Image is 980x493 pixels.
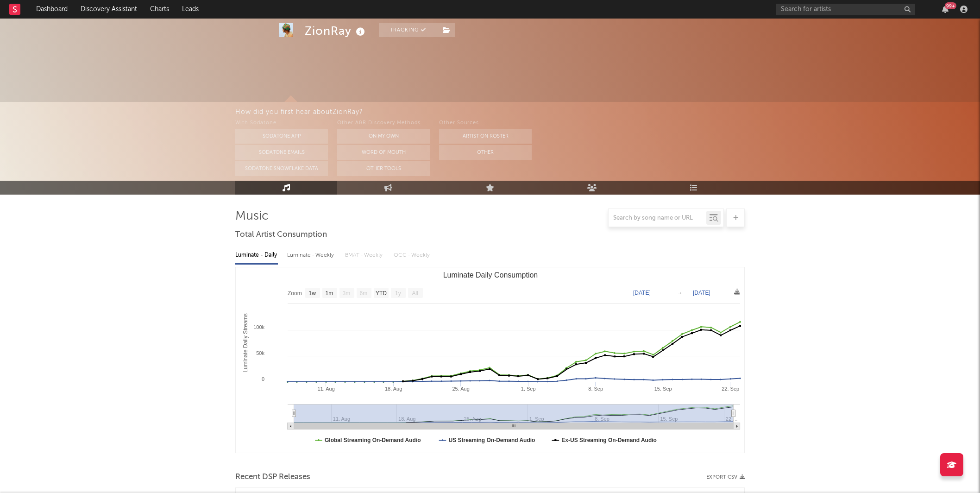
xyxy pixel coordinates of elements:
[317,386,334,392] text: 11. Aug
[654,386,672,392] text: 15. Sep
[235,145,328,160] button: Sodatone Emails
[326,290,333,297] text: 1m
[343,290,351,297] text: 3m
[693,290,710,296] text: [DATE]
[439,145,532,160] button: Other
[443,271,538,279] text: Luminate Daily Consumption
[722,386,739,392] text: 22. Sep
[726,416,738,422] text: 22.…
[521,386,536,392] text: 1. Sep
[256,350,264,356] text: 50k
[633,290,651,296] text: [DATE]
[395,290,401,297] text: 1y
[235,247,278,263] div: Luminate - Daily
[262,376,264,382] text: 0
[236,267,745,453] svg: Luminate Daily Consumption
[235,229,327,240] span: Total Artist Consumption
[609,215,706,222] input: Search by song name or URL
[337,161,430,176] button: Other Tools
[385,386,402,392] text: 18. Aug
[337,145,430,160] button: Word Of Mouth
[235,161,328,176] button: Sodatone Snowflake Data
[337,118,430,129] div: Other A&R Discovery Methods
[325,437,421,443] text: Global Streaming On-Demand Audio
[235,472,310,483] span: Recent DSP Releases
[706,474,745,480] button: Export CSV
[235,107,980,118] div: How did you first hear about ZionRay ?
[287,247,336,263] div: Luminate - Weekly
[242,313,249,372] text: Luminate Daily Streams
[945,2,956,9] div: 99 +
[439,118,532,129] div: Other Sources
[235,118,328,129] div: With Sodatone
[677,290,683,296] text: →
[305,23,367,38] div: ZionRay
[337,129,430,144] button: On My Own
[309,290,316,297] text: 1w
[412,290,418,297] text: All
[588,386,603,392] text: 8. Sep
[360,290,368,297] text: 6m
[376,290,387,297] text: YTD
[379,23,437,37] button: Tracking
[452,386,470,392] text: 25. Aug
[235,129,328,144] button: Sodatone App
[253,324,264,330] text: 100k
[288,290,302,297] text: Zoom
[776,4,915,15] input: Search for artists
[449,437,535,443] text: US Streaming On-Demand Audio
[561,437,657,443] text: Ex-US Streaming On-Demand Audio
[942,6,949,13] button: 99+
[439,129,532,144] button: Artist on Roster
